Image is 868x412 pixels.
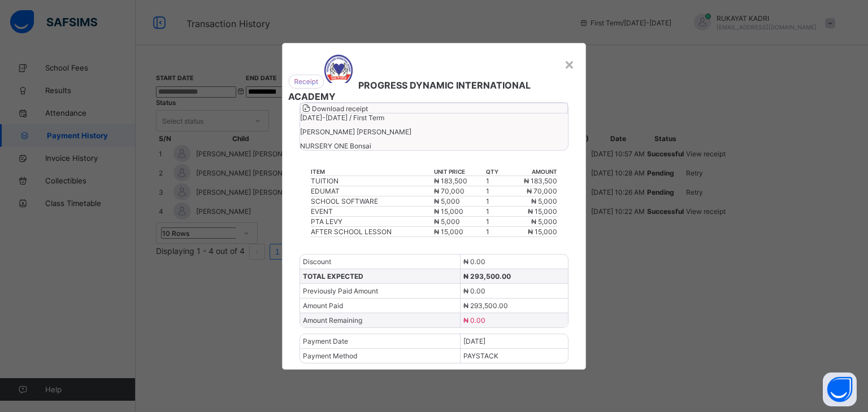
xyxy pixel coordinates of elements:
td: 1 [485,226,506,236]
span: Previously Paid Amount [303,287,378,295]
span: ₦ 293,500.00 [463,301,508,310]
span: PROGRESS DYNAMIC INTERNATIONAL ACADEMY [288,80,531,102]
span: Amount Remaining [303,316,362,325]
div: AFTER SCHOOL LESSON [311,227,433,236]
span: ₦ 15,000 [528,207,557,216]
span: ₦ 0.00 [463,287,485,295]
span: [DATE] [463,337,485,345]
span: ₦ 70,000 [527,187,557,195]
td: 1 [485,176,506,186]
td: 1 [485,206,506,216]
div: EVENT [311,207,433,216]
span: ₦ 0.00 [463,257,485,266]
img: PROGRESS DYNAMIC INTERNATIONAL ACADEMY [324,55,353,83]
span: ₦ 5,000 [434,197,460,205]
th: amount [506,168,558,176]
span: Amount Paid [303,301,343,310]
span: ₦ 0.00 [463,316,485,325]
img: receipt.26f346b57495a98c98ef9b0bc63aa4d8.svg [288,74,324,89]
span: Download receipt [312,104,368,113]
button: Open asap [823,372,857,406]
div: TUITION [311,177,433,185]
div: PTA LEVY [311,217,433,226]
span: TOTAL EXPECTED [303,272,363,280]
span: ₦ 5,000 [531,217,557,226]
span: ₦ 15,000 [434,227,463,236]
span: PAYSTACK [463,352,498,360]
span: [PERSON_NAME] [PERSON_NAME] [300,128,568,136]
div: × [564,54,575,73]
th: item [310,168,433,176]
span: ₦ 183,500 [524,177,557,185]
td: 1 [485,196,506,206]
span: [DATE]-[DATE] / First Term [300,113,384,122]
div: SCHOOL SOFTWARE [311,197,433,205]
span: ₦ 5,000 [531,197,557,205]
div: EDUMAT [311,187,433,195]
span: Payment Date [303,337,348,345]
span: ₦ 293,500.00 [463,272,511,280]
span: ₦ 183,500 [434,177,467,185]
span: ₦ 15,000 [434,207,463,216]
span: NURSERY ONE Bonsai [300,142,568,150]
th: qty [485,168,506,176]
td: 1 [485,186,506,196]
span: Payment Method [303,352,357,360]
span: ₦ 5,000 [434,217,460,226]
span: ₦ 15,000 [528,227,557,236]
td: 1 [485,216,506,226]
span: Discount [303,257,331,266]
span: ₦ 70,000 [434,187,465,195]
th: unit price [433,168,485,176]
